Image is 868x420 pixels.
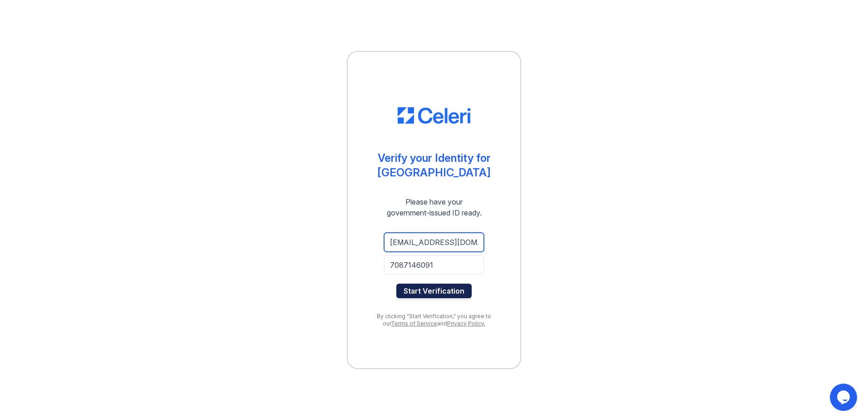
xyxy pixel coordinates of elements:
div: By clicking "Start Verification," you agree to our and [366,313,502,327]
img: CE_Logo_Blue-a8612792a0a2168367f1c8372b55b34899dd931a85d93a1a3d3e32e68fde9ad4.png [398,107,470,124]
div: Verify your Identity for [GEOGRAPHIC_DATA] [377,151,491,180]
a: Privacy Policy. [447,320,485,327]
button: Start Verification [396,284,472,298]
a: Terms of Service [391,320,437,327]
div: Please have your government-issued ID ready. [370,196,498,218]
input: Phone [384,255,484,275]
iframe: chat widget [830,384,859,411]
input: Email [384,233,484,252]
